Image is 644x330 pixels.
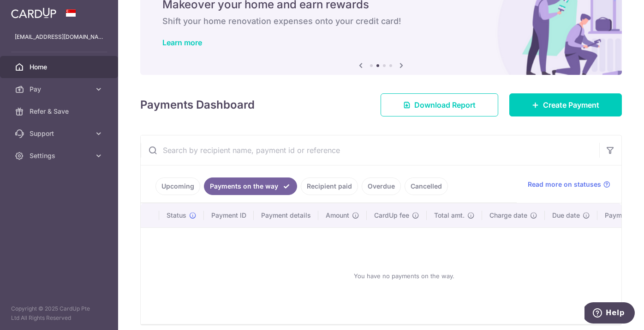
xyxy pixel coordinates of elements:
[140,97,255,113] h4: Payments Dashboard
[141,135,599,165] input: Search by recipient name, payment id or reference
[434,211,465,220] span: Total amt.
[552,211,580,220] span: Due date
[162,16,600,27] h6: Shift your home renovation expenses onto your credit card!
[489,211,527,220] span: Charge date
[30,129,90,138] span: Support
[30,151,90,160] span: Settings
[30,107,90,116] span: Refer & Save
[584,302,635,325] iframe: Opens a widget where you can find more information
[30,85,90,94] span: Pay
[30,62,90,72] span: Home
[155,177,200,195] a: Upcoming
[543,99,599,110] span: Create Payment
[528,180,601,189] span: Read more on statuses
[405,177,448,195] a: Cancelled
[509,93,622,116] a: Create Payment
[162,38,202,47] a: Learn more
[204,203,254,227] th: Payment ID
[326,211,349,220] span: Amount
[362,177,401,195] a: Overdue
[204,177,297,195] a: Payments on the way
[414,99,476,110] span: Download Report
[528,180,610,189] a: Read more on statuses
[11,7,56,18] img: CardUp
[167,211,186,220] span: Status
[301,177,358,195] a: Recipient paid
[15,32,103,42] p: [EMAIL_ADDRESS][DOMAIN_NAME]
[254,203,318,227] th: Payment details
[374,211,409,220] span: CardUp fee
[381,93,498,116] a: Download Report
